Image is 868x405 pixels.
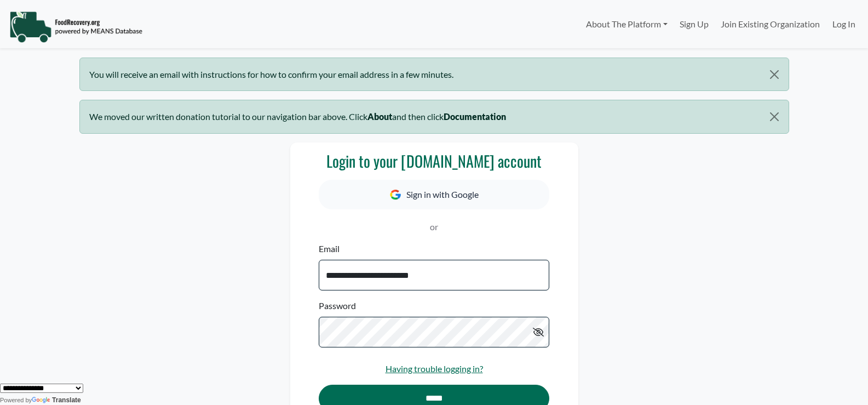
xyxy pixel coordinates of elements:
[319,152,549,170] h3: Login to your [DOMAIN_NAME] account
[674,13,715,35] a: Sign Up
[319,299,356,312] label: Password
[444,111,506,122] b: Documentation
[760,58,788,91] button: Close
[390,190,401,200] img: Google Icon
[32,396,81,404] a: Translate
[319,180,549,209] button: Sign in with Google
[319,220,549,233] p: or
[715,13,826,35] a: Join Existing Organization
[760,100,788,133] button: Close
[9,10,142,43] img: NavigationLogo_FoodRecovery-91c16205cd0af1ed486a0f1a7774a6544ea792ac00100771e7dd3ec7c0e58e41.png
[79,100,789,133] div: We moved our written donation tutorial to our navigation bar above. Click and then click
[319,242,340,255] label: Email
[579,13,673,35] a: About The Platform
[826,13,861,35] a: Log In
[386,363,483,374] a: Having trouble logging in?
[32,397,52,404] img: Google Translate
[367,111,392,122] b: About
[79,58,789,91] div: You will receive an email with instructions for how to confirm your email address in a few minutes.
